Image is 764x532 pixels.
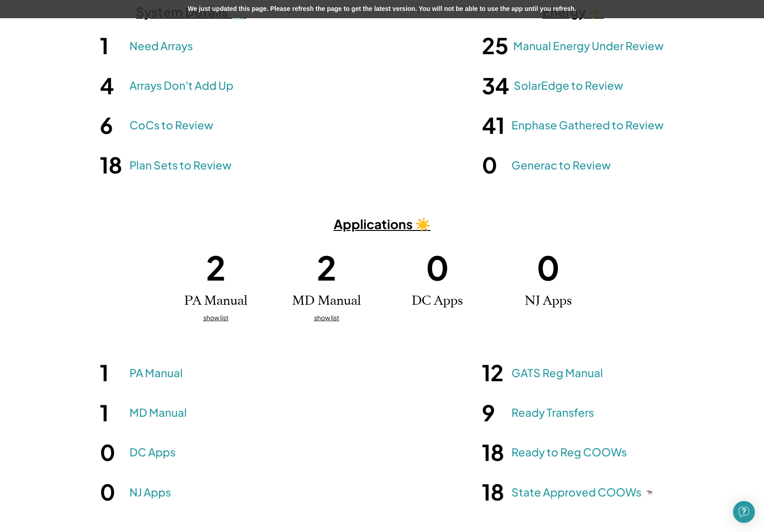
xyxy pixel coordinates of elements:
[100,438,125,466] h1: 0
[129,365,183,381] a: PA Manual
[100,399,125,427] h1: 1
[482,358,507,387] h1: 12
[129,38,193,54] a: Need Arrays
[733,501,755,523] div: Open Intercom Messenger
[646,489,653,496] h1: 🐄
[184,293,248,309] h2: PA Manual
[129,158,232,173] a: Plan Sets to Review
[129,485,171,500] a: NJ Apps
[482,478,507,506] h1: 18
[525,293,572,309] h2: NJ Apps
[100,111,125,139] h1: 6
[314,313,339,322] u: show list
[513,38,664,54] a: Manual Energy Under Review
[292,293,361,309] h2: MD Manual
[129,78,233,93] a: Arrays Don't Add Up
[100,72,125,100] h1: 4
[482,438,507,466] h1: 18
[511,158,611,173] a: Generac to Review
[426,246,449,289] h1: 0
[100,358,125,387] h1: 1
[203,313,228,322] u: show list
[100,478,125,506] h1: 0
[129,445,176,460] a: DC Apps
[511,485,641,500] a: State Approved COOWs
[412,293,463,309] h2: DC Apps
[482,111,507,139] h1: 41
[537,246,560,289] h1: 0
[129,405,187,420] a: MD Manual
[482,399,507,427] h1: 9
[482,72,509,100] h1: 34
[511,118,664,133] a: Enphase Gathered to Review
[511,445,627,460] a: Ready to Reg COOWs
[482,31,509,60] h1: 25
[317,246,336,289] h1: 2
[206,246,226,289] h1: 2
[100,151,125,179] h1: 18
[511,365,603,381] a: GATS Reg Manual
[129,118,213,133] a: CoCs to Review
[100,31,125,60] h1: 1
[511,405,594,420] a: Ready Transfers
[514,78,623,93] a: SolarEdge to Review
[482,151,507,179] h1: 0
